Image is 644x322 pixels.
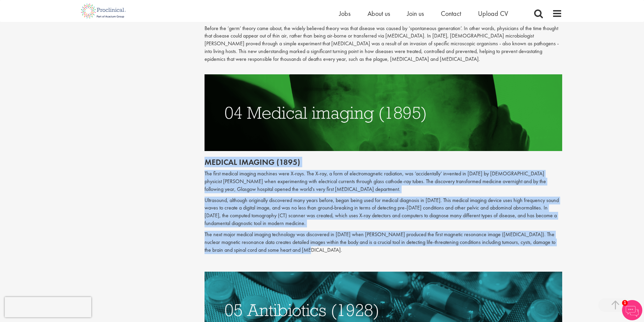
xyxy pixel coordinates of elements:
[367,9,390,18] a: About us
[622,300,642,320] img: Chatbot
[478,9,508,18] a: Upload CV
[205,158,562,167] h2: Medical imaging (1895)
[622,300,628,306] span: 1
[205,170,562,193] p: The first medical imaging machines were X-rays. The X-ray, a form of electromagnetic radiation, w...
[407,9,424,18] a: Join us
[339,9,351,18] a: Jobs
[205,197,562,227] p: Ultrasound, although originally discovered many years before, began being used for medical diagno...
[441,9,461,18] a: Contact
[5,297,91,317] iframe: reCAPTCHA
[205,231,562,254] p: The next major medical imaging technology was discovered in [DATE] when [PERSON_NAME] produced th...
[205,25,562,63] p: Before the ‘germ’ theory came about, the widely believed theory was that disease was caused by ‘s...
